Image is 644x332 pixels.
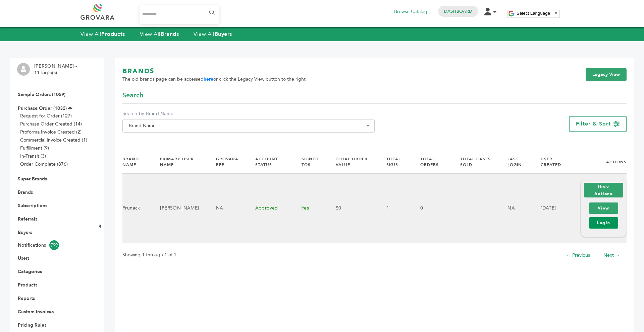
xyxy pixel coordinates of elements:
a: In-Transit (3) [20,153,46,159]
a: Pricing Rules [18,322,46,328]
td: 1 [378,174,412,243]
td: 0 [412,174,452,243]
a: here [204,76,213,82]
th: Signed TOS [293,151,327,173]
td: Frunack [122,174,152,243]
span: 799 [49,240,59,250]
span: Brand Name [126,121,371,131]
a: Purchase Order (1032) [18,105,67,111]
a: Select Language​ [517,11,558,16]
button: Hide Actions [584,183,623,197]
a: Order Complete (876) [20,161,68,167]
strong: Products [101,30,125,38]
li: [PERSON_NAME] - 11 login(s) [34,63,78,76]
a: Proforma Invoice Created (2) [20,129,82,135]
h1: BRANDS [122,67,306,76]
span: Search [122,91,143,100]
span: Filter & Sort [576,120,611,128]
th: Brand Name [122,151,152,173]
td: $0 [327,174,378,243]
th: Actions [572,151,627,173]
img: profile.png [17,63,30,76]
td: Approved [247,174,293,243]
th: Total Orders [412,151,452,173]
a: Request for Order (127) [20,113,72,119]
span: Brand Name [122,119,375,133]
a: Subscriptions [18,202,47,209]
p: Showing 1 through 1 of 1 [122,251,176,259]
a: Products [18,282,37,288]
a: Commercial Invoice Created (1) [20,137,87,143]
td: Yes [293,174,327,243]
a: Buyers [18,229,32,236]
th: User Created [532,151,572,173]
strong: Brands [161,30,179,38]
a: Browse Catalog [394,8,427,15]
a: Custom Invoices [18,309,54,315]
th: Last Login [499,151,532,173]
th: Grovara Rep [208,151,247,173]
td: NA [208,174,247,243]
th: Primary User Name [152,151,207,173]
a: Super Brands [18,176,47,182]
a: Legacy View [586,68,627,81]
input: Search... [140,5,219,24]
a: Login [589,217,618,229]
td: [PERSON_NAME] [152,174,207,243]
td: NA [499,174,532,243]
strong: Buyers [215,30,232,38]
th: Total Cases Sold [452,151,499,173]
a: View AllProducts [80,30,125,38]
a: Next → [603,252,620,258]
a: Fulfillment (9) [20,145,49,151]
span: Select Language [517,11,550,16]
th: Total SKUs [378,151,412,173]
a: Sample Orders (1059) [18,91,65,98]
a: Purchase Order Created (14) [20,121,82,127]
span: ▼ [554,11,558,16]
th: Total Order Value [327,151,378,173]
label: Search by Brand Name [122,110,375,117]
a: View [589,202,618,214]
a: Categories [18,268,42,275]
a: Referrals [18,216,37,222]
th: Account Status [247,151,293,173]
a: Notifications799 [18,240,86,250]
a: Dashboard [444,8,472,14]
a: Brands [18,189,33,195]
span: The old brands page can be accessed or click the Legacy View button to the right [122,76,306,83]
a: View AllBrands [140,30,179,38]
a: ← Previous [566,252,590,258]
a: Users [18,255,30,261]
td: [DATE] [532,174,572,243]
a: Reports [18,295,35,302]
a: View AllBuyers [194,30,232,38]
